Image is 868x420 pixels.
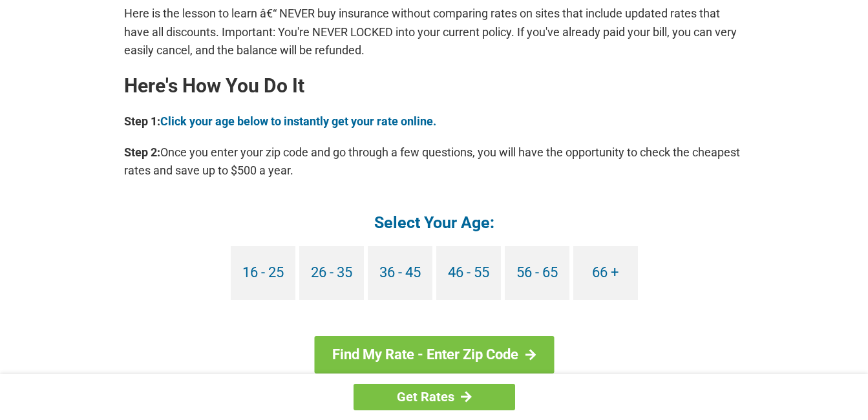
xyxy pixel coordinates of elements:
[124,5,745,59] p: Here is the lesson to learn â€“ NEVER buy insurance without comparing rates on sites that include...
[354,384,515,410] a: Get Rates
[368,246,432,300] a: 36 - 45
[124,145,160,159] b: Step 2:
[124,212,745,233] h4: Select Your Age:
[299,246,364,300] a: 26 - 35
[124,143,745,180] p: Once you enter your zip code and go through a few questions, you will have the opportunity to che...
[436,246,501,300] a: 46 - 55
[160,114,436,128] a: Click your age below to instantly get your rate online.
[573,246,638,300] a: 66 +
[231,246,295,300] a: 16 - 25
[124,76,745,96] h2: Here's How You Do It
[505,246,569,300] a: 56 - 65
[124,114,160,128] b: Step 1:
[314,336,554,373] a: Find My Rate - Enter Zip Code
